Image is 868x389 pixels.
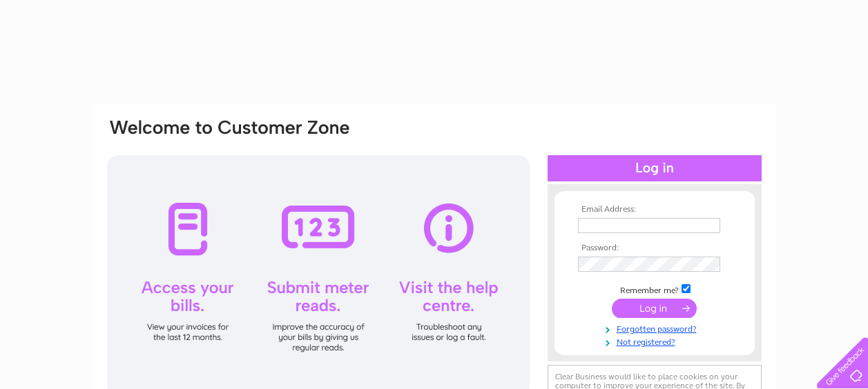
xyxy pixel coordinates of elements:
[612,299,697,318] input: Submit
[578,321,735,335] a: Forgotten password?
[575,282,735,296] td: Remember me?
[575,205,735,215] th: Email Address:
[575,243,735,253] th: Password:
[578,335,735,348] a: Not registered?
